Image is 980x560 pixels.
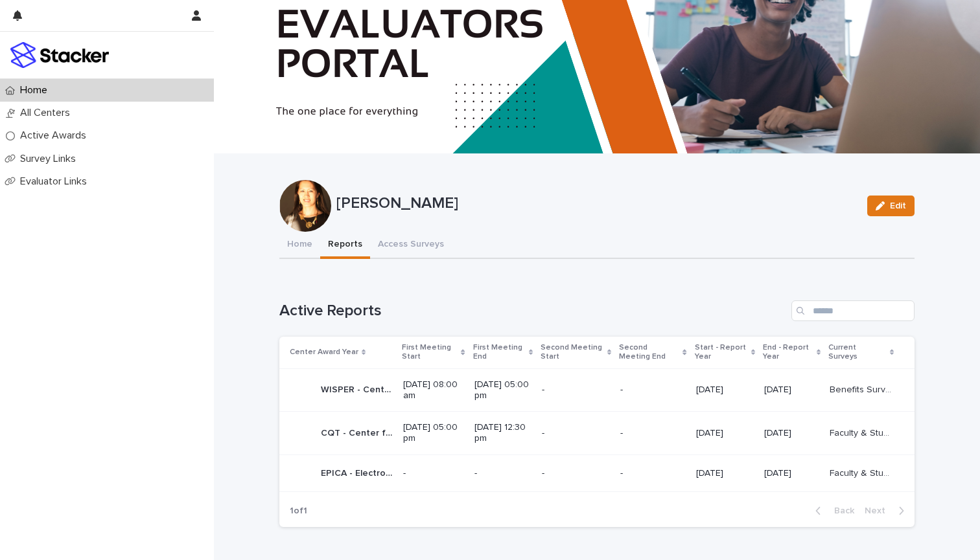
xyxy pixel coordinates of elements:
p: Center Award Year [290,345,358,359]
p: First Meeting Start [402,341,458,364]
p: First Meeting End [473,341,526,364]
p: [DATE] 05:00 pm [403,422,463,444]
p: [DATE] [764,428,819,439]
button: Next [859,505,915,517]
button: Edit [867,196,915,216]
p: - [620,385,685,396]
p: EPICA - Electronic-Photonic Integrated Circuits for Aerospace - Phase 1 [321,465,395,479]
p: [DATE] [696,385,754,396]
p: - [542,385,610,396]
button: Access Surveys [370,232,452,259]
button: Reports [320,232,370,259]
p: - [620,428,685,439]
tr: CQT - Center for Quantum Technologies - Phase 1CQT - Center for Quantum Technologies - Phase 1 [D... [279,412,915,455]
p: [DATE] [696,428,754,439]
input: Search [791,300,915,321]
p: CQT - Center for Quantum Technologies - Phase 1 [321,425,395,439]
p: [DATE] 05:00 pm [474,379,531,401]
span: Edit [890,201,906,210]
p: Start - Report Year [695,341,748,364]
p: 1 of 1 [279,495,318,527]
span: Next [865,506,893,515]
button: Home [279,232,320,259]
p: [DATE] 08:00 am [403,379,463,401]
p: [DATE] 12:30 pm [474,422,531,444]
p: Second Meeting Start [541,341,604,364]
p: Active Awards [15,129,97,142]
p: Evaluator Links [15,175,97,188]
span: Back [826,506,854,515]
tr: WISPER - Center for Wireless Innovation towards Secure, Pervasive, Efficient and Resilient Next G... [279,368,915,412]
p: Second Meeting End [619,341,679,364]
button: Back [805,505,859,517]
p: - [542,428,610,439]
p: [DATE] [764,385,819,396]
p: Home [15,84,58,96]
p: [DATE] [764,468,819,479]
p: [DATE] [696,468,754,479]
p: - [403,468,463,479]
tr: EPICA - Electronic-Photonic Integrated Circuits for Aerospace - Phase 1EPICA - Electronic-Photoni... [279,454,915,491]
p: End - Report Year [763,341,813,364]
p: All Centers [15,107,80,119]
h1: Active Reports [279,302,786,320]
p: - [542,468,610,479]
p: Faculty & Student Surveys [830,425,896,439]
img: stacker-logo-colour.png [10,42,109,68]
p: Survey Links [15,153,86,165]
p: - [474,468,531,479]
p: Faculty & Student Surveys [830,465,896,479]
p: Benefits Survey [830,382,896,396]
p: - [620,468,685,479]
p: [PERSON_NAME] [336,194,857,213]
p: WISPER - Center for Wireless Innovation towards Secure, Pervasive, Efficient and Resilient Next G... [321,382,395,396]
p: Current Surveys [828,341,887,364]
